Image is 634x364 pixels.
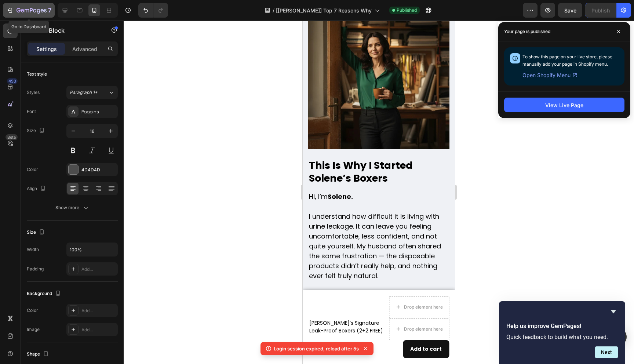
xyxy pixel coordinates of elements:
[27,166,38,173] div: Color
[506,334,618,341] p: Quick feedback to build what you need.
[504,28,550,35] p: Your page is published
[506,307,618,358] div: Help us improve GemPages!
[522,71,571,80] span: Open Shopify Menu
[276,7,372,14] span: [[PERSON_NAME]] Top 7 Reasons Why
[81,266,116,273] div: Add...
[66,86,118,99] button: Paragraph 1*
[27,89,40,96] div: Styles
[81,327,116,333] div: Add...
[138,3,168,18] div: Undo/Redo
[558,3,582,18] button: Save
[591,7,610,14] div: Publish
[506,322,618,331] h2: Help us improve GemPages!
[274,345,359,352] p: Login session expired, reload after 5s
[27,246,39,253] div: Width
[27,289,62,299] div: Background
[36,26,98,35] p: Text Block
[70,89,98,96] span: Paragraph 1*
[72,45,97,53] p: Advanced
[48,6,51,15] p: 7
[303,21,455,364] iframe: Design area
[397,7,417,14] span: Published
[67,243,117,256] input: Auto
[273,7,274,14] span: /
[27,307,38,314] div: Color
[25,171,50,181] strong: Solene.
[27,349,50,359] div: Shape
[27,184,47,194] div: Align
[609,307,618,316] button: Hide survey
[585,3,616,18] button: Publish
[55,204,90,211] div: Show more
[545,101,583,109] div: View Live Page
[81,109,116,115] div: Poppins
[564,7,576,14] span: Save
[27,266,44,272] div: Padding
[3,3,55,18] button: 7
[27,227,46,237] div: Size
[27,326,40,333] div: Image
[595,346,618,358] button: Next question
[36,45,57,53] p: Settings
[27,108,36,115] div: Font
[6,134,18,140] div: Beta
[27,126,46,136] div: Size
[7,78,18,84] div: 450
[81,167,116,173] div: 4D4D4D
[504,98,624,112] button: View Live Page
[27,201,118,214] button: Show more
[27,71,47,77] div: Text style
[6,138,147,165] h2: This Is Why I Started Solene’s Boxers
[522,54,612,67] span: To show this page on your live store, please manually add your page in Shopify menu.
[81,307,116,314] div: Add...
